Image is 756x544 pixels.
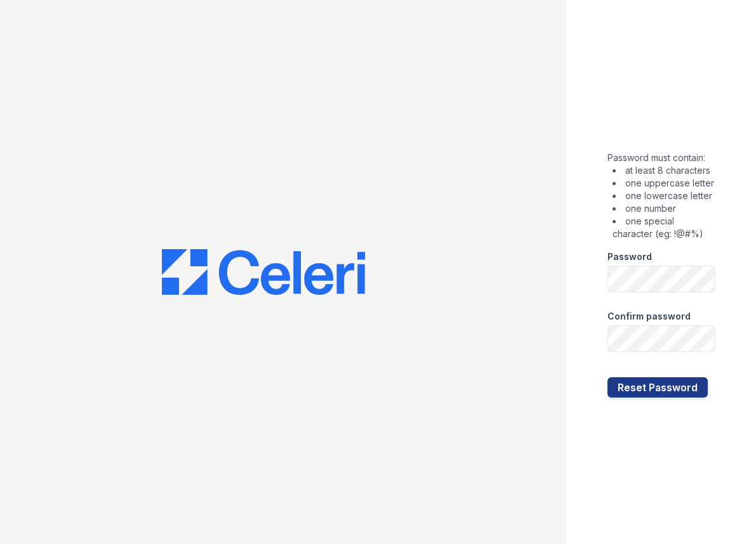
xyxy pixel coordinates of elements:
[607,250,652,263] label: Password
[607,377,708,398] button: Reset Password
[613,202,715,215] li: one number
[613,164,715,177] li: at least 8 characters
[607,152,715,240] div: Password must contain:
[613,190,715,202] li: one lowercase letter
[607,310,691,323] label: Confirm password
[613,177,715,190] li: one uppercase letter
[162,249,365,295] img: CE_Logo_Blue-a8612792a0a2168367f1c8372b55b34899dd931a85d93a1a3d3e32e68fde9ad4.png
[613,215,715,240] li: one special character (eg: !@#%)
